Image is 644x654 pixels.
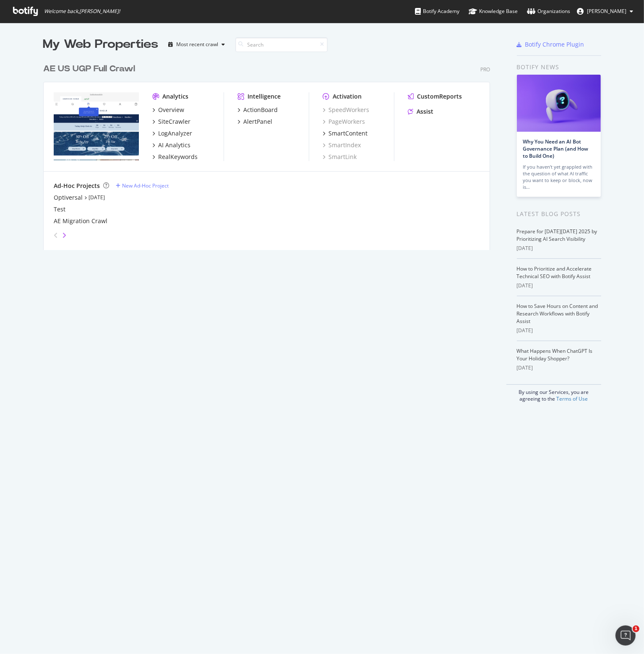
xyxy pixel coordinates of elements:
[587,8,626,15] span: Eric Hammond
[517,302,598,325] a: How to Save Hours on Content and Research Workflows with Botify Assist
[517,40,584,49] a: Botify Chrome Plugin
[417,92,462,101] div: CustomReports
[517,364,601,372] div: [DATE]
[527,7,570,16] div: Organizations
[517,209,601,219] div: Latest Blog Posts
[61,231,67,240] div: angle-right
[237,106,278,114] a: ActionBoard
[243,117,272,126] div: AlertPanel
[556,395,588,402] a: Terms of Use
[165,38,229,51] button: Most recent crawl
[43,63,135,75] div: AE US UGP Full Crawl
[158,106,184,114] div: Overview
[54,193,83,202] a: Optiversal
[323,117,365,126] a: PageWorkers
[152,117,190,126] a: SiteCrawler
[162,92,188,101] div: Analytics
[517,265,592,280] a: How to Prioritize and Accelerate Technical SEO with Botify Assist
[243,106,278,114] div: ActionBoard
[570,5,640,18] button: [PERSON_NAME]
[480,66,490,73] div: Pro
[43,53,497,250] div: grid
[152,106,184,114] a: Overview
[54,217,107,225] a: AE Migration Crawl
[517,347,593,362] a: What Happens When ChatGPT Is Your Holiday Shopper?
[248,92,281,101] div: Intelligence
[323,153,357,161] a: SmartLink
[615,625,636,646] iframe: Intercom live chat
[329,129,368,138] div: SmartContent
[633,625,639,632] span: 1
[116,182,169,189] a: New Ad-Hoc Project
[158,153,198,161] div: RealKeywords
[517,327,601,334] div: [DATE]
[158,141,190,149] div: AI Analytics
[415,7,459,16] div: Botify Academy
[158,117,190,126] div: SiteCrawler
[517,63,601,72] div: Botify news
[43,63,138,75] a: AE US UGP Full Crawl
[89,194,105,201] a: [DATE]
[517,228,597,242] a: Prepare for [DATE][DATE] 2025 by Prioritizing AI Search Visibility
[523,164,594,190] div: If you haven’t yet grappled with the question of what AI traffic you want to keep or block, now is…
[54,205,65,214] a: Test
[54,92,139,160] img: www.ae.com
[235,37,328,52] input: Search
[517,282,601,289] div: [DATE]
[417,107,433,116] div: Assist
[517,245,601,252] div: [DATE]
[408,92,462,101] a: CustomReports
[44,8,120,15] span: Welcome back, [PERSON_NAME] !
[152,129,192,138] a: LogAnalyzer
[237,117,272,126] a: AlertPanel
[50,229,61,242] div: angle-left
[523,138,589,159] a: Why You Need an AI Bot Governance Plan (and How to Build One)
[323,106,369,114] a: SpeedWorkers
[43,36,159,53] div: My Web Properties
[158,129,192,138] div: LogAnalyzer
[152,141,190,149] a: AI Analytics
[469,7,518,16] div: Knowledge Base
[323,141,361,149] a: SmartIndex
[177,42,219,47] div: Most recent crawl
[506,384,601,402] div: By using our Services, you are agreeing to the
[152,153,198,161] a: RealKeywords
[408,107,433,116] a: Assist
[517,75,601,132] img: Why You Need an AI Bot Governance Plan (and How to Build One)
[525,40,584,49] div: Botify Chrome Plugin
[323,129,368,138] a: SmartContent
[122,182,169,189] div: New Ad-Hoc Project
[333,92,362,101] div: Activation
[54,182,100,190] div: Ad-Hoc Projects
